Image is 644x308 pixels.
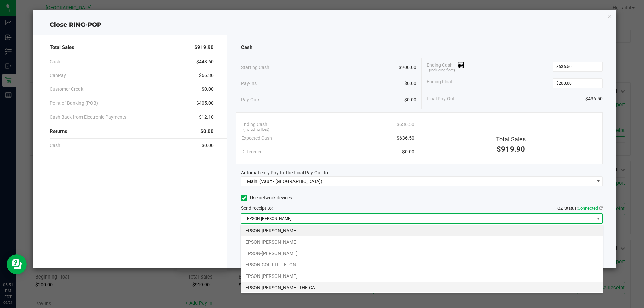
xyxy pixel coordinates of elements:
[50,58,60,65] span: Cash
[427,95,455,102] span: Final Pay-Out
[557,206,603,211] span: QZ Status:
[397,121,414,128] span: $636.50
[427,62,464,72] span: Ending Cash
[427,78,453,88] span: Ending Float
[241,236,603,248] li: EPSON-[PERSON_NAME]
[241,148,262,156] span: Difference
[429,68,455,73] span: (including float)
[241,225,603,236] li: EPSON-[PERSON_NAME]
[50,44,74,51] span: Total Sales
[241,96,260,103] span: Pay-Outs
[247,179,257,184] span: Main
[404,96,416,103] span: $0.00
[50,142,60,149] span: Cash
[198,114,214,121] span: -$12.10
[241,214,594,223] span: EPSON-[PERSON_NAME]
[200,128,214,135] span: $0.00
[194,44,214,51] span: $919.90
[202,86,214,93] span: $0.00
[50,86,84,93] span: Customer Credit
[402,148,414,156] span: $0.00
[50,124,214,139] div: Returns
[241,170,329,175] span: Automatically Pay-In The Final Pay-Out To:
[259,179,322,184] span: (Vault - [GEOGRAPHIC_DATA])
[241,64,269,71] span: Starting Cash
[241,282,603,293] li: EPSON-[PERSON_NAME]-THE-CAT
[578,206,598,211] span: Connected
[497,145,525,153] span: $919.90
[404,80,416,87] span: $0.00
[241,205,273,211] span: Send receipt to:
[196,100,214,107] span: $405.00
[241,121,267,128] span: Ending Cash
[241,80,257,87] span: Pay-Ins
[7,254,27,274] iframe: Resource center
[397,135,414,142] span: $636.50
[50,100,98,107] span: Point of Banking (POB)
[399,64,416,71] span: $200.00
[202,142,214,149] span: $0.00
[199,72,214,79] span: $66.30
[33,20,616,29] div: Close RING-POP
[50,114,126,121] span: Cash Back from Electronic Payments
[50,72,66,79] span: CanPay
[241,44,252,51] span: Cash
[241,248,603,259] li: EPSON-[PERSON_NAME]
[243,127,269,133] span: (including float)
[196,58,214,65] span: $448.60
[241,259,603,270] li: EPSON-COL-LITTLETON
[241,194,292,201] label: Use network devices
[496,136,526,143] span: Total Sales
[585,95,603,102] span: $436.50
[241,135,272,142] span: Expected Cash
[241,270,603,282] li: EPSON-[PERSON_NAME]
